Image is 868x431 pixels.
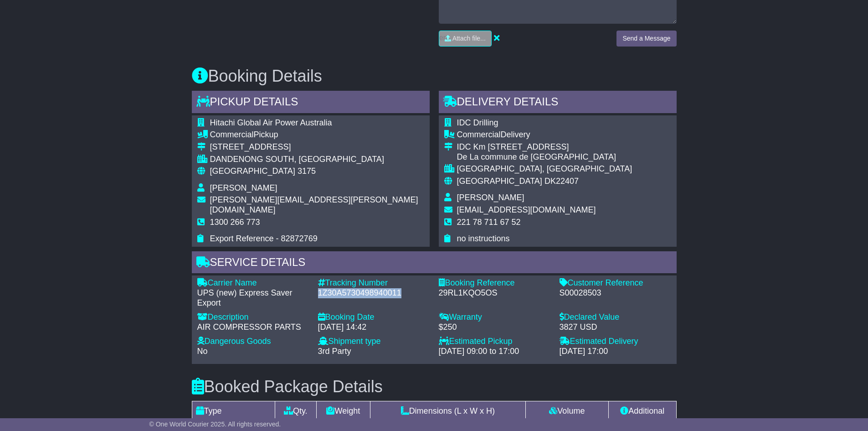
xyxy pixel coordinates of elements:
[457,118,498,127] span: IDC Drilling
[544,177,579,186] span: DK22407
[560,288,671,298] div: S00028503
[439,347,550,357] div: [DATE] 09:00 to 17:00
[318,278,430,288] div: Tracking Number
[560,278,671,288] div: Customer Reference
[210,234,318,243] span: Export Reference - 82872769
[525,401,608,421] td: Volume
[439,337,550,347] div: Estimated Pickup
[457,218,521,227] span: 221 78 711 67 52
[457,234,510,243] span: no instructions
[210,166,295,176] span: [GEOGRAPHIC_DATA]
[197,322,309,332] div: AIR COMPRESSOR PARTS
[210,155,424,165] div: DANDENONG SOUTH, [GEOGRAPHIC_DATA]
[192,91,430,115] div: Pickup Details
[318,288,430,298] div: 1Z30A5730498940011
[370,401,525,421] td: Dimensions (L x W x H)
[210,195,418,214] span: [PERSON_NAME][EMAIL_ADDRESS][PERSON_NAME][DOMAIN_NAME]
[318,312,430,322] div: Booking Date
[457,130,501,139] span: Commercial
[197,337,309,347] div: Dangerous Goods
[457,177,542,186] span: [GEOGRAPHIC_DATA]
[457,205,596,214] span: [EMAIL_ADDRESS][DOMAIN_NAME]
[457,193,524,202] span: [PERSON_NAME]
[210,130,424,140] div: Pickup
[318,337,430,347] div: Shipment type
[197,312,309,322] div: Description
[457,142,632,152] div: IDC Km [STREET_ADDRESS]
[560,347,671,357] div: [DATE] 17:00
[192,67,677,85] h3: Booking Details
[210,118,332,127] span: Hitachi Global Air Power Australia
[298,166,316,176] span: 3175
[197,347,208,356] span: No
[210,218,260,227] span: 1300 266 773
[149,421,281,428] span: © One World Courier 2025. All rights reserved.
[439,322,550,332] div: $250
[457,130,632,140] div: Delivery
[210,130,254,139] span: Commercial
[560,337,671,347] div: Estimated Delivery
[439,288,550,298] div: 29RL1KQO5OS
[192,401,275,421] td: Type
[439,312,550,322] div: Warranty
[192,251,677,276] div: Service Details
[608,401,676,421] td: Additional
[457,164,632,174] div: [GEOGRAPHIC_DATA], [GEOGRAPHIC_DATA]
[439,91,677,115] div: Delivery Details
[192,378,677,396] h3: Booked Package Details
[210,142,424,152] div: [STREET_ADDRESS]
[275,401,316,421] td: Qty.
[439,278,550,288] div: Booking Reference
[316,401,370,421] td: Weight
[210,183,277,192] span: [PERSON_NAME]
[616,31,676,47] button: Send a Message
[197,278,309,288] div: Carrier Name
[560,312,671,322] div: Declared Value
[197,288,309,308] div: UPS (new) Express Saver Export
[457,152,632,162] div: De La commune de [GEOGRAPHIC_DATA]
[560,322,671,332] div: 3827 USD
[318,322,430,332] div: [DATE] 14:42
[318,347,351,356] span: 3rd Party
